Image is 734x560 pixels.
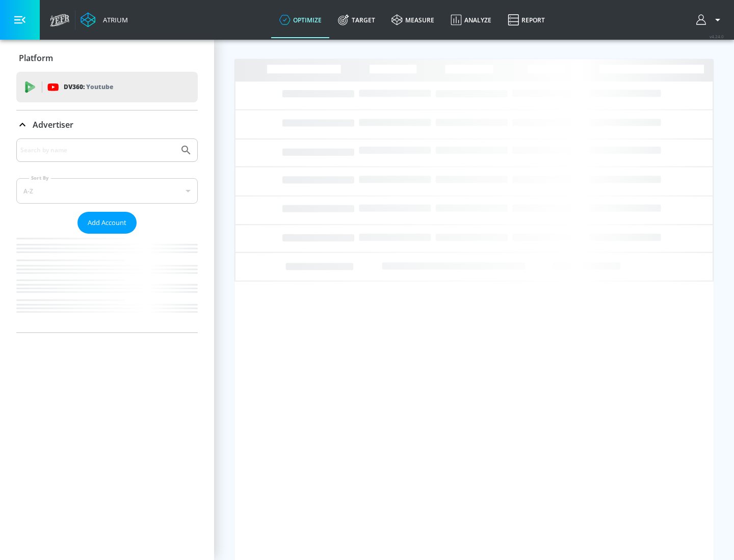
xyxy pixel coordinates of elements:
p: Platform [19,52,53,64]
a: Analyze [442,2,500,38]
a: Report [500,2,553,38]
a: Target [330,2,383,38]
div: Advertiser [16,138,198,332]
button: Add Account [77,212,137,234]
div: Atrium [99,15,128,24]
span: Add Account [88,217,126,229]
a: measure [383,2,442,38]
div: Advertiser [16,110,198,139]
input: Search by name [20,144,175,157]
a: optimize [271,2,330,38]
label: Sort By [29,175,51,181]
a: Atrium [81,12,128,27]
p: DV360: [64,81,113,93]
p: Advertiser [33,119,73,130]
div: A-Z [16,178,198,204]
nav: list of Advertiser [16,234,198,332]
span: v 4.24.0 [710,34,724,39]
div: DV360: Youtube [16,72,198,102]
div: Platform [16,44,198,72]
p: Youtube [86,81,113,92]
